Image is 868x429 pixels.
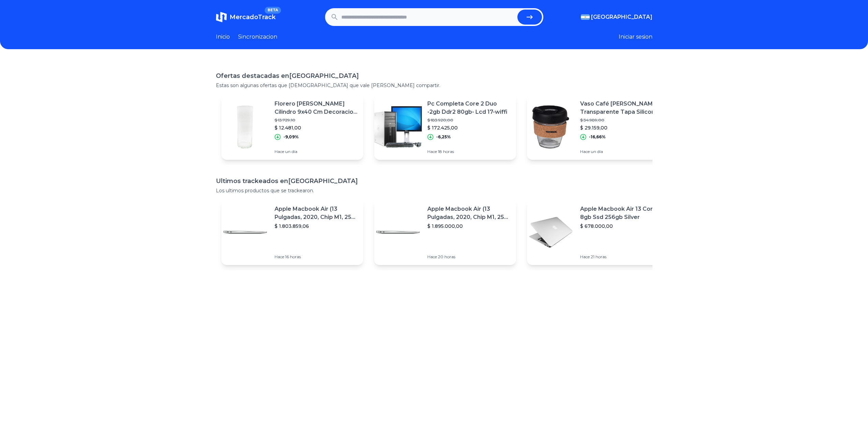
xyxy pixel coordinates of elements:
img: Featured image [221,208,269,256]
p: Apple Macbook Air 13 Core I5 8gb Ssd 256gb Silver [580,205,663,221]
p: $ 1.803.859,06 [275,223,358,230]
img: Featured image [374,103,422,151]
a: Featured imageApple Macbook Air 13 Core I5 8gb Ssd 256gb Silver$ 678.000,00Hace 21 horas [527,199,669,265]
p: Hace un día [275,149,358,154]
p: Florero [PERSON_NAME] Cilindro 9x40 Cm Decoracion Plantas [275,100,358,116]
p: $ 1.895.000,00 [427,223,511,230]
img: MercadoTrack [216,12,227,23]
span: [GEOGRAPHIC_DATA] [591,13,652,21]
p: Apple Macbook Air (13 Pulgadas, 2020, Chip M1, 256 Gb De Ssd, 8 Gb De Ram) - Plata [275,205,358,221]
p: Hace 18 horas [427,149,511,154]
p: $ 172.425,00 [427,124,511,131]
img: Argentina [581,14,590,20]
h1: Ofertas destacadas en [GEOGRAPHIC_DATA] [216,71,652,81]
h1: Ultimos trackeados en [GEOGRAPHIC_DATA] [216,176,652,186]
p: -16,66% [589,134,606,140]
img: Featured image [374,208,422,256]
a: Featured imageFlorero [PERSON_NAME] Cilindro 9x40 Cm Decoracion Plantas$ 13.729,10$ 12.481,00-9,0... [221,94,363,160]
p: Vaso Café [PERSON_NAME] Transparente Tapa Silicona 230ml Waterdog [580,100,663,116]
p: Pc Completa Core 2 Duo -2gb Ddr2 80gb- Lcd 17-wiffi [427,100,511,116]
button: [GEOGRAPHIC_DATA] [581,13,652,21]
a: Featured imagePc Completa Core 2 Duo -2gb Ddr2 80gb- Lcd 17-wiffi$ 183.920,00$ 172.425,00-6,25%Ha... [374,94,516,160]
a: Inicio [216,33,230,41]
img: Featured image [527,103,575,151]
p: Hace un día [580,149,663,154]
a: Featured imageVaso Café [PERSON_NAME] Transparente Tapa Silicona 230ml Waterdog$ 34.989,00$ 29.15... [527,94,669,160]
p: Apple Macbook Air (13 Pulgadas, 2020, Chip M1, 256 Gb De Ssd, 8 Gb De Ram) - Plata [427,205,511,221]
a: Featured imageApple Macbook Air (13 Pulgadas, 2020, Chip M1, 256 Gb De Ssd, 8 Gb De Ram) - Plata$... [221,199,363,265]
a: MercadoTrackBETA [216,12,276,23]
button: Iniciar sesion [619,33,652,41]
span: MercadoTrack [230,13,276,21]
img: Featured image [221,103,269,151]
p: $ 678.000,00 [580,223,663,230]
p: Los ultimos productos que se trackearon. [216,187,652,194]
p: Estas son algunas ofertas que [DEMOGRAPHIC_DATA] que vale [PERSON_NAME] compartir. [216,82,652,89]
p: -9,09% [283,134,299,140]
p: Hace 21 horas [580,254,663,260]
img: Featured image [527,208,575,256]
p: -6,25% [436,134,451,140]
p: $ 34.989,00 [580,117,663,123]
p: $ 13.729,10 [275,117,358,123]
p: $ 183.920,00 [427,117,511,123]
p: $ 29.159,00 [580,124,663,131]
p: $ 12.481,00 [275,124,358,131]
p: Hace 20 horas [427,254,511,260]
span: BETA [265,7,281,14]
a: Sincronizacion [238,33,277,41]
a: Featured imageApple Macbook Air (13 Pulgadas, 2020, Chip M1, 256 Gb De Ssd, 8 Gb De Ram) - Plata$... [374,199,516,265]
p: Hace 16 horas [275,254,358,260]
